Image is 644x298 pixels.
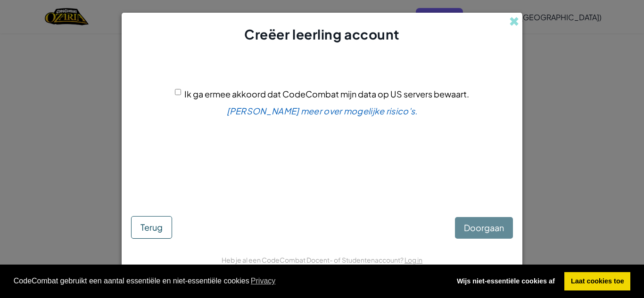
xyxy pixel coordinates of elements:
[564,272,630,291] a: allow cookies
[244,26,400,42] span: Creëer leerling account
[227,105,418,116] a: [PERSON_NAME] meer over mogelijke risico's.
[249,274,277,288] a: learn more about cookies
[450,272,561,291] a: deny cookies
[184,89,469,99] span: Ik ga ermee akkoord dat CodeCombat mijn data op US servers bewaart.
[140,222,163,233] span: Terug
[14,274,443,288] span: CodeCombat gebruikt een aantal essentiële en niet-essentiële cookies
[222,256,405,264] span: Heb je al een CodeCombat Docent- of Studentenaccount?
[131,216,172,239] button: Terug
[405,256,422,264] a: Log in
[239,151,405,160] p: Als je het niet zeker weet, vraag het dan aan je leraar.
[175,89,181,95] input: Ik ga ermee akkoord dat CodeCombat mijn data op US servers bewaart.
